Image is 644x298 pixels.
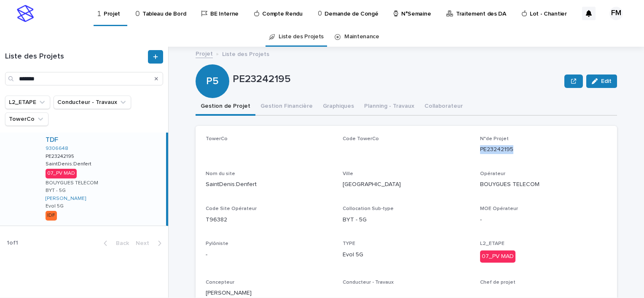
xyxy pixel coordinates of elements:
a: Projet [196,48,213,58]
span: Back [111,240,129,246]
p: SaintDenis:Denfert [46,160,93,167]
button: Gestion Financière [255,98,318,116]
p: BYT - 5G [343,216,470,224]
p: PE23242195 [480,145,607,154]
button: Graphiques [318,98,359,116]
span: Pylôniste [206,241,228,246]
span: MOE Opérateur [480,206,518,211]
button: Edit [586,74,617,88]
button: Gestion de Projet [196,98,255,116]
span: L2_ETAPE [480,241,504,246]
span: Ville [343,171,353,176]
span: Next [136,240,154,246]
p: BYT - 5G [46,188,66,194]
div: 07_PV MAD [46,169,77,178]
p: Liste des Projets [222,49,269,58]
p: BOUYGUES TELECOM [480,180,607,189]
a: [PERSON_NAME] [46,196,86,202]
p: Evol 5G [46,203,64,209]
p: PE23242195 [233,73,561,85]
a: TDF [46,136,58,144]
span: N°de Projet [480,136,509,141]
div: P5 [196,41,229,87]
button: Conducteur - Travaux [54,96,131,109]
div: FM [609,7,623,20]
div: 07_PV MAD [480,250,515,263]
span: Concepteur [206,280,234,285]
p: - [480,216,607,224]
span: Code TowerCo [343,136,379,141]
button: Planning - Travaux [359,98,419,116]
div: IDF [46,211,57,220]
img: stacker-logo-s-only.png [17,5,34,22]
button: Back [97,239,132,247]
p: [PERSON_NAME] [206,289,333,298]
span: TowerCo [206,136,228,141]
a: Maintenance [344,27,379,47]
span: Edit [601,78,612,84]
button: L2_ETAPE [5,96,50,109]
span: Collocation Sub-type [343,206,394,211]
p: BOUYGUES TELECOM [46,180,98,186]
button: Next [132,239,168,247]
span: Conducteur - Travaux [343,280,394,285]
span: Code Site Opérateur [206,206,257,211]
button: Collaborateur [419,98,468,116]
h1: Liste des Projets [5,52,146,61]
a: 9306648 [46,146,68,152]
span: Opérateur [480,171,505,176]
span: TYPE [343,241,355,246]
p: PE23242195 [46,152,76,160]
span: Nom du site [206,171,235,176]
p: Evol 5G [343,250,470,259]
a: Liste des Projets [279,27,324,47]
button: TowerCo [5,112,48,126]
span: Chef de projet [480,280,515,285]
input: Search [5,72,163,85]
p: - [206,250,333,259]
p: T96382 [206,216,333,224]
p: SaintDenis:Denfert [206,180,333,189]
p: [GEOGRAPHIC_DATA] [343,180,470,189]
